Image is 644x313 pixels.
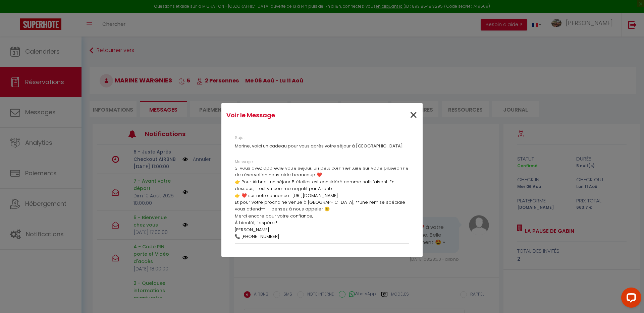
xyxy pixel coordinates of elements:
p: Et pour votre prochaine venue à [GEOGRAPHIC_DATA], **une remise spéciale vous attend** — pensez à... [235,199,409,213]
p: Merci encore pour votre confiance, À bientôt, j'espère ! [PERSON_NAME] 📞 [PHONE_NUMBER] [235,213,409,240]
span: × [409,105,418,125]
label: Message [235,159,253,165]
iframe: LiveChat chat widget [616,285,644,313]
p: 👉 Pour Airbnb : un séjour 5 étoiles est considéré comme satisfaisant. En dessous, il est vu comme... [235,179,409,199]
label: Sujet [235,135,245,141]
h4: Voir le Message [226,111,351,120]
button: Close [409,108,418,123]
h3: Marine, voici un cadeau pour vous après votre séjour à [GEOGRAPHIC_DATA] [235,143,409,149]
p: Si vous avez apprécié votre séjour, un petit commentaire sur votre plateforme de réservation nous... [235,165,409,179]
